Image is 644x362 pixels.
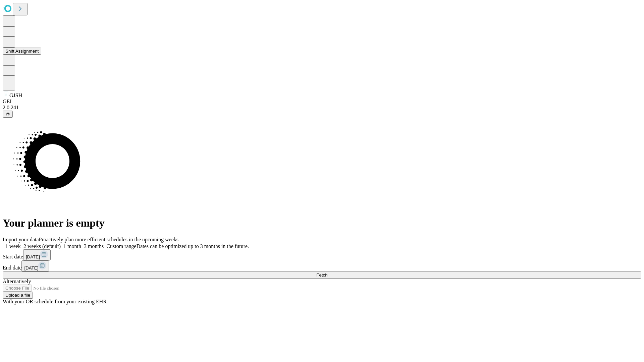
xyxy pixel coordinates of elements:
[5,243,21,249] span: 1 week
[21,260,49,271] button: [DATE]
[137,243,249,249] span: Dates can be optimized up to 3 months in the future.
[3,105,641,111] div: 2.0.241
[3,279,31,284] span: Alternatively
[3,111,13,118] button: @
[63,243,81,249] span: 1 month
[26,254,40,259] span: [DATE]
[3,292,33,299] button: Upload a file
[24,265,38,270] span: [DATE]
[84,243,104,249] span: 3 months
[3,217,641,229] h1: Your planner is empty
[9,93,22,98] span: GJSH
[39,237,180,242] span: Proactively plan more efficient schedules in the upcoming weeks.
[23,249,51,260] button: [DATE]
[3,99,641,105] div: GEI
[3,48,41,55] button: Shift Assignment
[106,243,136,249] span: Custom range
[3,271,641,279] button: Fetch
[3,260,641,271] div: End date
[23,243,61,249] span: 2 weeks (default)
[316,273,327,278] span: Fetch
[3,237,39,242] span: Import your data
[5,112,10,117] span: @
[3,299,107,304] span: With your OR schedule from your existing EHR
[3,249,641,260] div: Start date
